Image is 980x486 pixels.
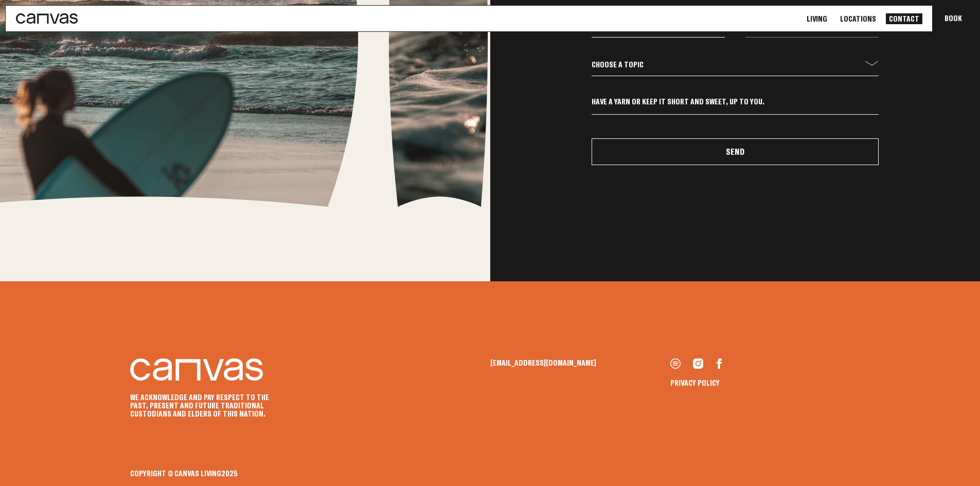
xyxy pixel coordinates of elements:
p: We acknowledge and pay respect to the past, present and future Traditional Custodians and Elders ... [130,393,284,418]
div: Copyright © Canvas Living 2025 [130,469,850,477]
a: Contact [886,13,922,24]
a: [EMAIL_ADDRESS][DOMAIN_NAME] [490,358,670,367]
a: Privacy Policy [670,379,720,387]
button: Send [592,138,879,165]
button: Book [932,6,974,31]
a: Locations [837,13,879,24]
a: Living [804,13,830,24]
